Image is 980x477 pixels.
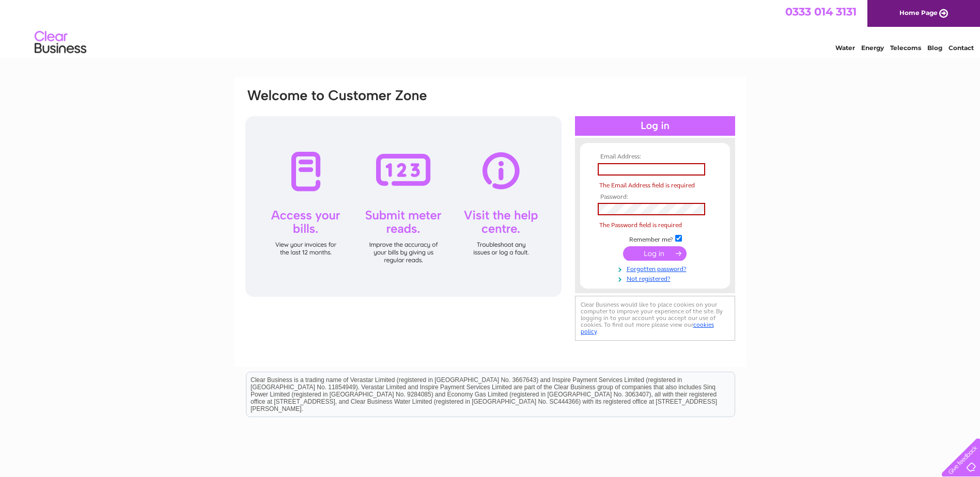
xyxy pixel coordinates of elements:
[785,5,857,18] a: 0333 014 3131
[861,44,884,52] a: Energy
[598,273,715,283] a: Not registered?
[246,6,735,50] div: Clear Business is a trading name of Verastar Limited (registered in [GEOGRAPHIC_DATA] No. 3667643...
[623,246,687,261] input: Submit
[34,27,87,58] img: logo.png
[581,321,714,335] a: cookies policy
[595,233,715,244] td: Remember me?
[575,296,735,341] div: Clear Business would like to place cookies on your computer to improve your experience of the sit...
[948,44,974,52] a: Contact
[599,182,695,189] span: The Email Address field is required
[598,263,715,273] a: Forgotten password?
[595,194,715,201] th: Password:
[927,44,942,52] a: Blog
[599,221,682,229] span: The Password field is required
[890,44,921,52] a: Telecoms
[835,44,855,52] a: Water
[595,153,715,161] th: Email Address:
